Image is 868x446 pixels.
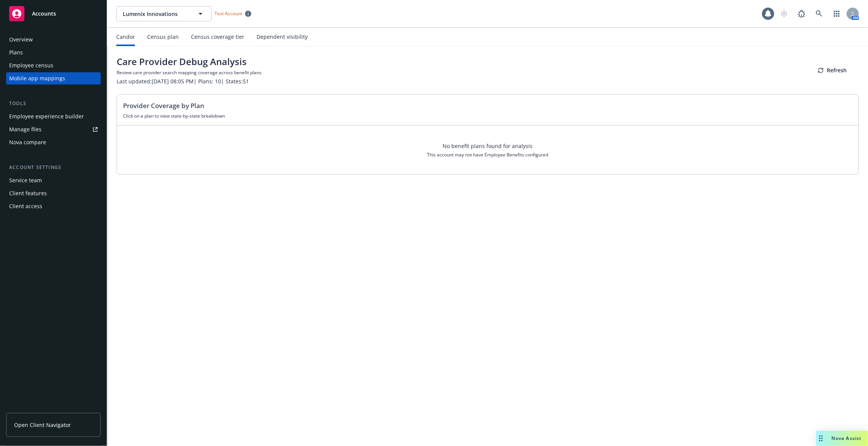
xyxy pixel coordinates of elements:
span: Test Account [212,10,254,18]
a: Employee census [6,59,101,72]
div: Manage files [9,123,42,135]
div: Drag to move [816,431,826,446]
div: Account settings [6,164,101,171]
div: Employee census [9,59,53,72]
div: Client access [9,200,42,212]
p: Last updated: [DATE] 08:05 PM | Plans: 10 | States: 51 [117,77,262,85]
div: Census plan [147,34,179,40]
button: Lumenix Innovations [116,6,212,21]
h1: Care Provider Debug Analysis [117,56,262,68]
a: Client access [6,200,101,212]
div: Client features [9,187,47,199]
button: Refresh [805,63,859,78]
div: Plans [9,46,23,59]
a: Mobile app mappings [6,72,101,84]
a: Report a Bug [794,6,809,21]
a: Client features [6,187,101,199]
a: Nova compare [6,136,101,148]
span: Test Account [215,10,242,17]
div: Overview [9,33,33,46]
p: This account may not have Employee Benefits configured [427,151,549,158]
div: Census coverage tier [191,34,244,40]
button: Nova Assist [816,431,868,446]
a: Start snowing [777,6,792,21]
a: Overview [6,33,101,46]
p: Review care provider search mapping coverage across benefit plans [117,69,262,76]
a: Plans [6,46,101,59]
div: Mobile app mappings [9,72,65,84]
span: Nova Assist [832,435,862,441]
a: Accounts [6,3,101,24]
span: Lumenix Innovations [123,10,189,18]
div: Employee experience builder [9,110,84,123]
div: Nova compare [9,136,46,148]
div: Dependent visibility [257,34,308,40]
span: Open Client Navigator [14,421,71,429]
div: Service team [9,174,42,186]
div: Tools [6,100,101,107]
p: Click on a plan to view state-by-state breakdown [123,113,852,119]
a: Service team [6,174,101,186]
a: Manage files [6,123,101,135]
a: Search [812,6,827,21]
h2: Provider Coverage by Plan [123,101,852,111]
a: Switch app [829,6,844,21]
a: Employee experience builder [6,110,101,123]
div: Candor [116,34,135,40]
span: Accounts [32,11,56,17]
p: No benefit plans found for analysis [427,142,549,150]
